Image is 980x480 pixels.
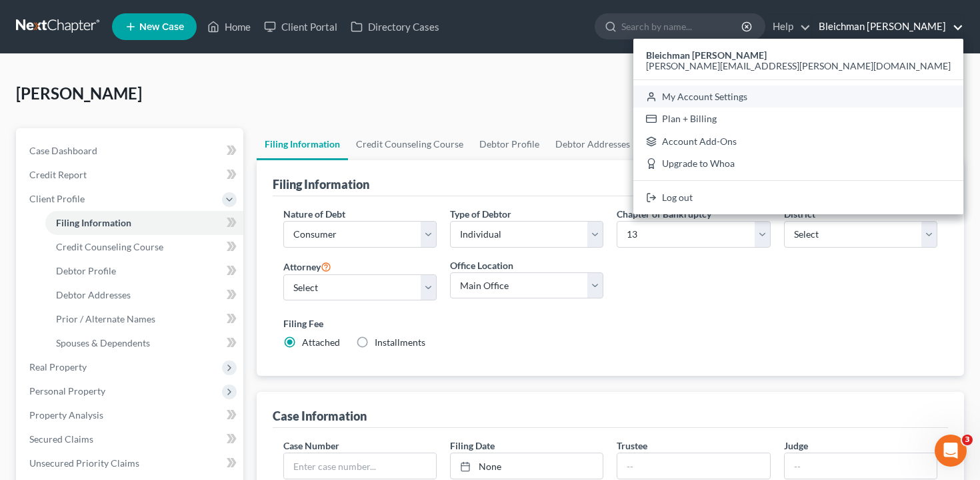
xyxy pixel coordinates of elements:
[273,176,369,192] div: Filing Information
[633,130,963,153] a: Account Add-Ons
[766,15,811,39] a: Help
[450,439,495,453] label: Filing Date
[45,283,243,307] a: Debtor Addresses
[621,14,743,39] input: Search by name...
[283,439,339,453] label: Case Number
[617,453,769,479] input: --
[29,433,93,445] span: Secured Claims
[19,139,243,163] a: Case Dashboard
[962,435,973,445] span: 3
[45,307,243,331] a: Prior / Alternate Names
[45,331,243,355] a: Spouses & Dependents
[784,439,808,453] label: Judge
[646,49,767,61] strong: Bleichman [PERSON_NAME]
[302,336,340,348] span: Attached
[201,15,257,39] a: Home
[56,241,163,252] span: Credit Counseling Course
[56,337,150,348] span: Spouses & Dependents
[375,336,425,348] span: Installments
[633,153,963,176] a: Upgrade to Whoa
[19,403,243,427] a: Property Analysis
[56,265,116,276] span: Debtor Profile
[633,39,963,214] div: Bleichman [PERSON_NAME]
[617,207,711,221] label: Chapter of Bankruptcy
[45,211,243,235] a: Filing Information
[348,128,471,160] a: Credit Counseling Course
[812,15,963,39] a: Bleichman [PERSON_NAME]
[56,289,131,300] span: Debtor Addresses
[29,169,87,180] span: Credit Report
[257,128,348,160] a: Filing Information
[273,408,367,424] div: Case Information
[450,258,513,272] label: Office Location
[633,85,963,108] a: My Account Settings
[935,435,967,467] iframe: Intercom live chat
[29,457,139,469] span: Unsecured Priority Claims
[19,451,243,475] a: Unsecured Priority Claims
[633,186,963,209] a: Log out
[29,193,85,204] span: Client Profile
[284,453,436,479] input: Enter case number...
[56,217,131,228] span: Filing Information
[257,15,344,39] a: Client Portal
[19,427,243,451] a: Secured Claims
[547,128,638,160] a: Debtor Addresses
[646,60,951,71] span: [PERSON_NAME][EMAIL_ADDRESS][PERSON_NAME][DOMAIN_NAME]
[29,385,105,397] span: Personal Property
[45,235,243,259] a: Credit Counseling Course
[451,453,603,479] a: None
[29,361,87,373] span: Real Property
[29,145,97,156] span: Case Dashboard
[471,128,547,160] a: Debtor Profile
[617,439,647,453] label: Trustee
[29,409,103,421] span: Property Analysis
[16,83,142,103] span: [PERSON_NAME]
[283,258,331,274] label: Attorney
[450,207,511,221] label: Type of Debtor
[56,313,155,324] span: Prior / Alternate Names
[785,453,937,479] input: --
[633,107,963,130] a: Plan + Billing
[283,316,938,330] label: Filing Fee
[139,22,184,32] span: New Case
[344,15,446,39] a: Directory Cases
[45,259,243,283] a: Debtor Profile
[19,163,243,187] a: Credit Report
[283,207,345,221] label: Nature of Debt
